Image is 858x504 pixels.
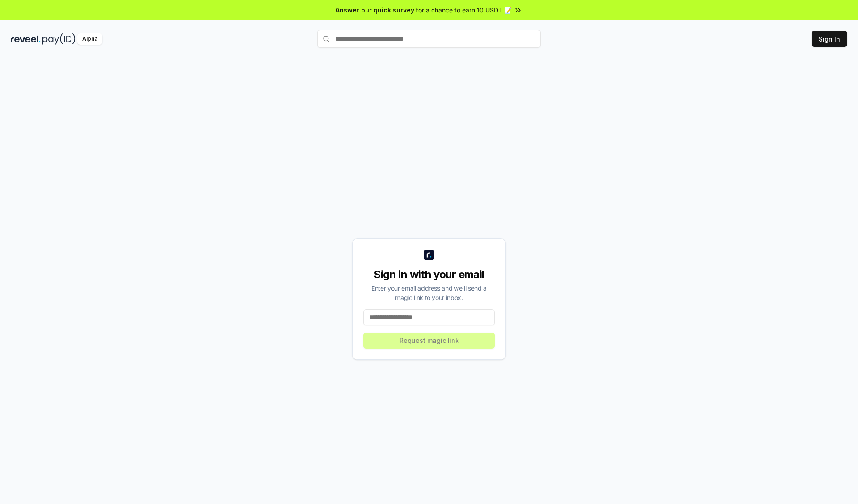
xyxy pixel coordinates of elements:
img: reveel_dark [11,33,41,45]
span: Answer our quick survey [336,5,414,15]
span: for a chance to earn 10 USDT 📝 [416,5,512,15]
button: Sign In [812,31,847,47]
img: logo_small [424,250,434,260]
div: Enter your email address and we’ll send a magic link to your inbox. [363,283,495,302]
div: Sign in with your email [363,267,495,282]
img: pay_id [42,33,76,45]
div: Alpha [77,33,102,45]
